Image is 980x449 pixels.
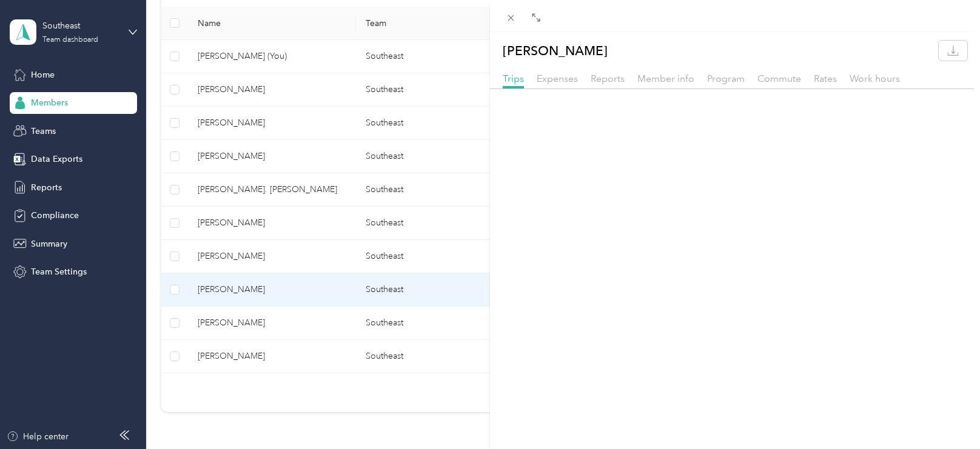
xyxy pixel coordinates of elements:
iframe: Everlance-gr Chat Button Frame [912,381,980,449]
span: Expenses [537,73,578,84]
span: Trips [503,73,524,84]
span: Rates [814,73,837,84]
span: Commute [757,73,801,84]
p: [PERSON_NAME] [503,41,608,61]
span: Program [707,73,745,84]
span: Member info [637,73,694,84]
span: Reports [591,73,625,84]
span: Work hours [850,73,900,84]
